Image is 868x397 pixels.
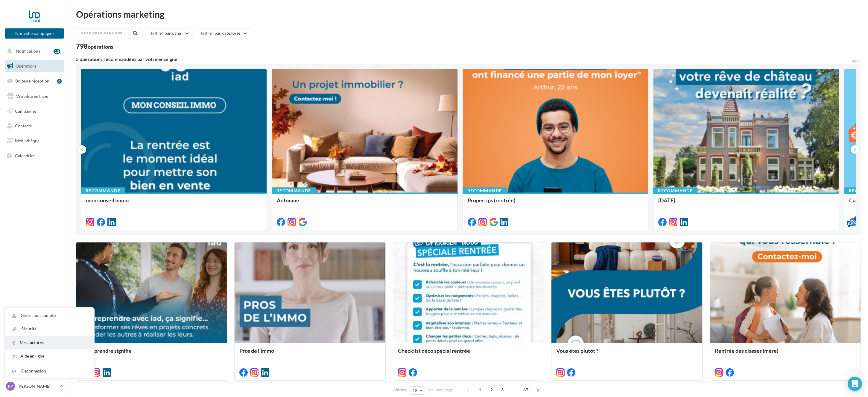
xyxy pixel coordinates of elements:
span: 3 [498,385,507,395]
div: Recommandé [463,187,507,194]
div: Automne [277,197,453,209]
div: Recommandé [272,187,316,194]
a: Campagnes [4,105,65,117]
div: mon conseil immo [86,197,262,209]
span: résultats/page [428,387,453,393]
span: 12 [413,388,418,393]
a: Calendrier [4,149,65,162]
span: PP [8,383,13,389]
p: [PERSON_NAME] [17,383,57,389]
div: 798 [76,43,113,50]
div: Propertips (rentrée) [468,197,644,209]
span: Calendrier [15,153,35,158]
div: 12 [54,49,60,54]
span: 67 [521,385,531,395]
span: Opérations [16,63,37,68]
button: 12 [410,386,425,395]
div: Checklist déco spécial rentrée [398,348,539,360]
div: Recommandé [81,187,125,194]
div: Vous êtes plutôt ? [556,348,697,360]
div: Rentrée des classes (mère) [715,348,856,360]
a: Aide en ligne [5,349,94,363]
button: Nouvelle campagne [5,28,64,39]
span: Notifications [16,48,40,54]
div: Opérations marketing [76,10,861,19]
a: Sécurité [5,322,94,336]
span: Médiathèque [15,138,39,143]
button: Notifications 12 [4,45,63,57]
div: Open Intercom Messenger [848,377,862,391]
span: Boîte de réception [15,78,49,83]
span: Contacts [15,123,32,128]
div: Pros de l'immo [239,348,380,360]
div: Recommandé [653,187,697,194]
span: Afficher [393,387,407,393]
span: Campagnes [15,108,37,113]
span: 1 [475,385,485,395]
a: Boîte de réception6 [4,74,65,87]
div: [DATE] [658,197,834,209]
a: Visibilité en ligne [4,90,65,103]
button: Filtrer par canal [146,28,192,38]
div: Déconnexion [5,364,94,378]
div: 6 [57,79,62,84]
a: Médiathèque [4,135,65,147]
a: Mes factures [5,336,94,349]
span: 2 [487,385,496,395]
span: ... [509,385,519,395]
div: 5 [854,216,859,222]
div: 5 opérations recommandées par votre enseigne [76,57,851,62]
a: PP [PERSON_NAME] [5,381,64,392]
span: Visibilité en ligne [16,94,48,99]
a: Opérations [4,60,65,72]
a: Gérer mon compte [5,309,94,322]
a: Contacts [4,120,65,132]
div: opérations [88,44,113,49]
button: Filtrer par catégorie [196,28,250,38]
div: Entreprendre signifie [81,348,222,360]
